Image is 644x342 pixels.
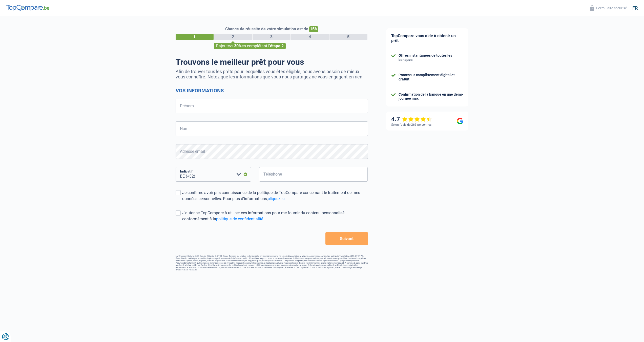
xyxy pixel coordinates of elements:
div: 3 [253,34,290,40]
div: fr [632,5,638,11]
button: Suivant [325,232,368,245]
a: politique de confidentialité [216,217,263,221]
div: 5 [329,34,367,40]
div: 4.7 [391,116,432,123]
a: cliquez ici [268,196,285,201]
img: TopCompare Logo [6,5,49,11]
div: Rajoutez en complétant l' [214,43,286,49]
div: J'autorise TopCompare à utiliser ces informations pour me fournir du contenu personnalisé conform... [182,210,368,222]
button: Formulaire sécurisé [587,4,630,12]
h1: Trouvons le meilleur prêt pour vous [176,57,368,67]
footer: LorEmipsum Dolorsi AME, Con ad Elitsedd 9, 7794 Eiusm-Tempor, inc utlabor etd magnaaliq eni admin... [176,255,368,271]
div: Processus complètement digital et gratuit [399,73,463,81]
span: étape 2 [270,44,284,48]
h2: Vos informations [176,88,368,94]
div: Je confirme avoir pris connaissance de la politique de TopCompare concernant le traitement de mes... [182,190,368,202]
div: Confirmation de la banque en une demi-journée max [399,92,463,101]
div: 1 [176,34,214,40]
div: Selon l’avis de 266 personnes [391,123,431,126]
div: 2 [214,34,252,40]
div: Offres instantanées de toutes les banques [399,53,463,62]
input: 401020304 [259,167,368,182]
span: +30% [232,44,242,48]
span: 15% [309,26,318,32]
p: Afin de trouver tous les prêts pour lesquelles vous êtes éligible, nous avons besoin de mieux vou... [176,69,368,79]
span: Chance de réussite de votre simulation est de [225,27,308,31]
div: 4 [291,34,329,40]
div: TopCompare vous aide à obtenir un prêt [386,28,468,48]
